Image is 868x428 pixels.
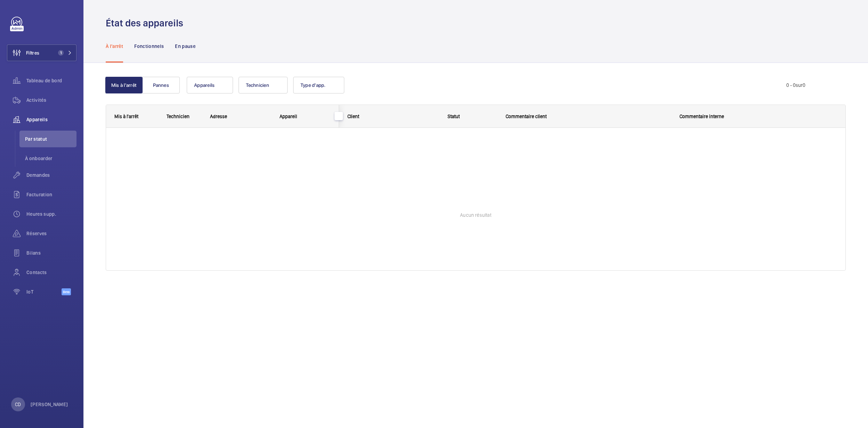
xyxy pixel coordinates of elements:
span: Type d'app. [300,82,326,88]
h1: État des appareils [106,17,187,30]
p: [PERSON_NAME] [31,401,68,408]
span: Demandes [26,172,77,179]
span: Réserves [26,230,77,237]
p: CD [15,401,21,408]
span: Bilans [26,249,77,256]
span: Commentaire interne [680,114,724,119]
span: Statut [448,114,460,119]
span: Technicien [167,114,190,119]
p: À l'arrêt [106,43,123,50]
span: Filtres [26,49,39,56]
span: Commentaire client [506,114,547,119]
button: Technicien [239,77,288,93]
span: Adresse [210,114,227,119]
span: Client [347,114,359,119]
button: Pannes [142,77,180,93]
span: Appareils [194,82,215,88]
span: Appareils [26,116,77,123]
span: Technicien [246,82,269,88]
span: Heures supp. [26,211,77,217]
button: Filtres1 [7,44,77,61]
span: À onboarder [25,155,77,162]
span: 0 - 0 0 [786,83,805,88]
button: Mis à l'arrêt [105,77,143,93]
span: IoT [26,288,62,295]
div: Mis à l'arrêt [114,114,138,119]
span: Par statut [25,135,77,142]
span: Beta [62,288,71,295]
span: Activités [26,97,77,104]
button: Appareils [187,77,233,93]
p: En pause [175,43,195,50]
span: 1 [58,50,64,56]
div: Appareil [280,114,331,119]
span: sur [796,82,803,88]
span: Facturation [26,191,77,198]
button: Type d'app. [293,77,344,93]
span: Contacts [26,269,77,276]
p: Fonctionnels [134,43,164,50]
span: Tableau de bord [26,77,77,84]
